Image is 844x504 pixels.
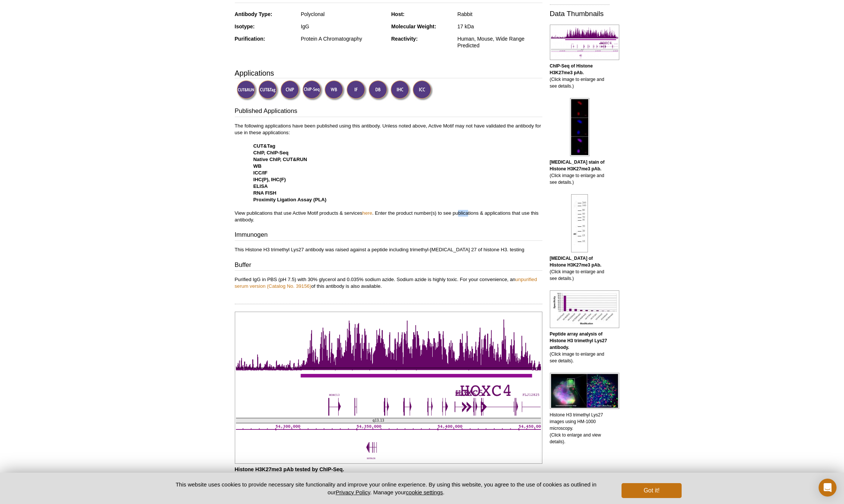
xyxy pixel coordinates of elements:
[280,80,301,101] img: ChIP Validated
[412,80,433,101] img: Immunocytochemistry Validated
[253,177,286,182] strong: IHC(P), IHC(F)
[457,11,542,18] div: Rabbit
[391,11,405,17] strong: Host:
[457,35,542,49] div: Human, Mouse, Wide Range Predicted
[550,373,619,409] img: Histone H3 trimethyl Lys27 images using HM-1000 microcopy.
[391,23,436,29] strong: Molecular Weight:
[346,80,367,101] img: Immunofluorescence Validated
[235,23,255,29] strong: Isotype:
[253,170,268,176] strong: ICC/IF
[336,489,370,495] a: Privacy Policy
[391,36,418,42] strong: Reactivity:
[235,11,272,17] strong: Antibody Type:
[390,80,411,101] img: Immunohistochemistry Validated
[235,107,542,117] h3: Published Applications
[253,143,275,149] strong: CUT&Tag
[550,331,610,364] p: (Click image to enlarge and see details).
[571,194,588,252] img: Histone H3K27me3 antibody (pAb) tested by Western blot.
[235,123,542,223] p: The following applications have been published using this antibody. Unless noted above, Active Mo...
[253,157,307,162] strong: Native ChIP, CUT&RUN
[301,35,386,42] div: Protein A Chromatography
[550,63,610,89] p: (Click image to enlarge and see details.)
[550,331,607,350] b: Peptide array analysis of Histone H3 trimethyl Lys27 antibody.
[237,80,257,101] img: CUT&RUN Validated
[550,10,610,17] h2: Data Thumbnails
[819,479,837,497] div: Open Intercom Messenger
[253,190,277,196] strong: RNA FISH
[235,466,344,472] b: Histone H3K27me3 pAb tested by ChIP-Seq.
[253,197,327,202] strong: Proximity Ligation Assay (PLA)
[235,230,542,241] h3: Immunogen
[253,183,268,189] strong: ELISA
[550,255,610,282] p: (Click image to enlarge and see details.)
[622,483,681,498] button: Got it!
[302,80,323,101] img: ChIP-Seq Validated
[235,312,542,464] img: Histone H3K27me3 antibody (pAb) tested by ChIP-Seq.
[235,246,542,253] p: This Histone H3 trimethyl Lys27 antibody was raised against a peptide including trimethyl-[MEDICA...
[570,98,589,156] img: Histone H3K27me3 antibody (pAb) tested by immunofluorescence.
[550,159,610,186] p: (Click image to enlarge and see details.)
[550,412,610,445] p: Histone H3 trimethyl Lys27 images using HM-1000 microscopy. (Click to enlarge and view details).
[406,489,443,495] button: cookie settings
[550,290,619,328] img: Histone H3 trimethyl Lys27 antibody specificity tested by peptide array analysis.
[235,36,265,42] strong: Purification:
[550,256,602,268] b: [MEDICAL_DATA] of Histone H3K27me3 pAb.
[324,80,345,101] img: Western Blot Validated
[258,80,279,101] img: CUT&Tag Validated
[163,481,610,496] p: This website uses cookies to provide necessary site functionality and improve your online experie...
[362,210,372,216] a: here
[550,25,619,60] img: Histone H3K27me3 antibody (pAb) tested by ChIP-Seq.
[235,276,542,290] p: Purified IgG in PBS (pH 7.5) with 30% glycerol and 0.035% sodium azide. Sodium azide is highly to...
[253,150,289,155] strong: ChIP, ChIP-Seq
[235,67,542,79] h3: Applications
[301,23,386,30] div: IgG
[253,163,262,169] strong: WB
[457,23,542,30] div: 17 kDa
[550,63,593,75] b: ChIP-Seq of Histone H3K27me3 pAb.
[235,466,542,493] p: ChIP was performed using chromatin from the human iPS 19.11 cell line. ChIP DNA was sequenced on ...
[550,160,605,171] b: [MEDICAL_DATA] stain of Histone H3K27me3 pAb.
[368,80,389,101] img: Dot Blot Validated
[301,11,386,18] div: Polyclonal
[235,261,542,271] h3: Buffer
